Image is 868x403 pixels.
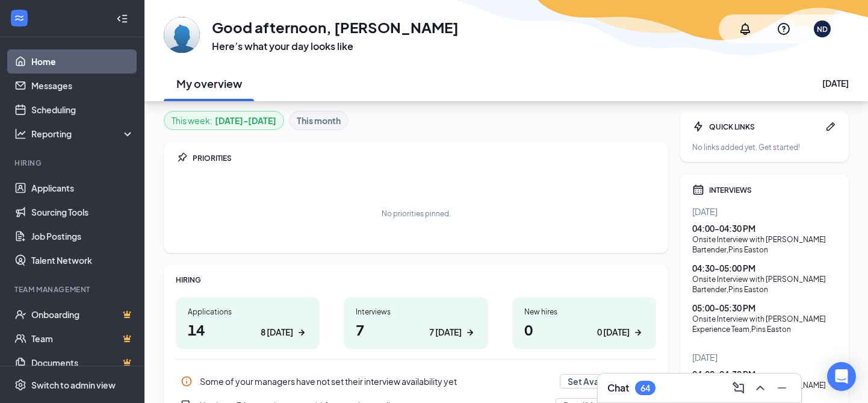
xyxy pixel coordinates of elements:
[692,262,837,274] div: 04:30 - 05:00 PM
[827,362,856,391] div: Open Intercom Messenger
[296,326,308,339] svg: ArrowRight
[777,22,791,36] svg: QuestionInfo
[31,326,134,351] a: TeamCrown
[176,369,656,393] a: InfoSome of your managers have not set their interview availability yetSet AvailabilityPin
[382,208,451,219] div: No priorities pinned.
[176,369,656,393] div: Some of your managers have not set their interview availability yet
[709,185,837,195] div: INTERVIEWS
[751,378,770,398] button: ChevronUp
[14,128,26,140] svg: Analysis
[13,12,25,24] svg: WorkstreamLogo
[632,326,644,339] svg: ArrowRight
[212,17,459,37] h1: Good afternoon, [PERSON_NAME]
[692,302,837,314] div: 05:00 - 05:30 PM
[817,24,828,34] div: ND
[709,122,820,132] div: QUICK LINKS
[188,307,308,317] div: Applications
[31,302,134,326] a: OnboardingCrown
[215,114,276,127] b: [DATE] - [DATE]
[172,114,276,127] div: This week :
[344,297,488,349] a: Interviews77 [DATE]ArrowRight
[524,307,644,317] div: New hires
[692,234,837,245] div: Onsite Interview with [PERSON_NAME]
[116,13,128,25] svg: Collapse
[822,77,849,89] div: [DATE]
[692,324,837,334] div: Experience Team , Pins Easton
[193,153,656,163] div: PRIORITIES
[692,284,837,295] div: Bartender , Pins Easton
[692,142,837,152] div: No links added yet. Get started!
[731,381,746,395] svg: ComposeMessage
[692,205,837,217] div: [DATE]
[176,152,188,164] svg: Pin
[200,375,553,387] div: Some of your managers have not set their interview availability yet
[31,176,134,200] a: Applicants
[772,378,792,398] button: Minimize
[14,158,132,168] div: Hiring
[164,17,200,53] img: Nicole Dolwick
[31,200,134,224] a: Sourcing Tools
[512,297,656,349] a: New hires00 [DATE]ArrowRight
[692,274,837,284] div: Onsite Interview with [PERSON_NAME]
[692,368,837,380] div: 04:00 - 04:30 PM
[212,40,459,53] h3: Here’s what your day looks like
[560,374,634,389] button: Set Availability
[31,128,135,140] div: Reporting
[524,319,644,340] h1: 0
[729,378,748,398] button: ComposeMessage
[31,379,116,391] div: Switch to admin view
[14,284,132,295] div: Team Management
[597,326,630,339] div: 0 [DATE]
[181,375,193,387] svg: Info
[825,120,837,133] svg: Pen
[31,248,134,272] a: Talent Network
[261,326,293,339] div: 8 [DATE]
[188,319,308,340] h1: 14
[356,307,476,317] div: Interviews
[692,120,704,133] svg: Bolt
[753,381,767,395] svg: ChevronUp
[464,326,476,339] svg: ArrowRight
[31,351,134,375] a: DocumentsCrown
[31,98,134,122] a: Scheduling
[31,224,134,248] a: Job Postings
[738,22,752,36] svg: Notifications
[176,76,242,91] h2: My overview
[297,114,341,127] b: This month
[176,297,320,349] a: Applications148 [DATE]ArrowRight
[692,222,837,234] div: 04:00 - 04:30 PM
[775,381,789,395] svg: Minimize
[692,184,704,196] svg: Calendar
[640,383,650,393] div: 64
[14,379,26,391] svg: Settings
[356,319,476,340] h1: 7
[31,49,134,73] a: Home
[176,275,656,285] div: HIRING
[692,351,837,363] div: [DATE]
[607,381,629,395] h3: Chat
[429,326,462,339] div: 7 [DATE]
[31,73,134,98] a: Messages
[692,245,837,255] div: Bartender , Pins Easton
[692,314,837,324] div: Onsite Interview with [PERSON_NAME]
